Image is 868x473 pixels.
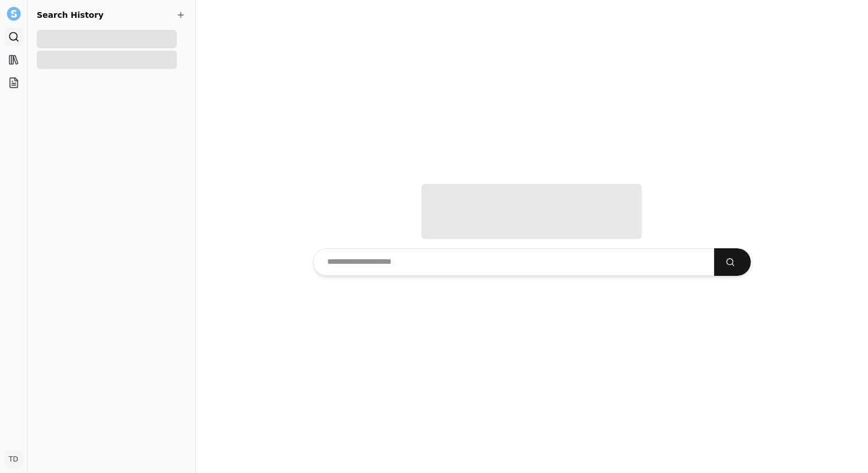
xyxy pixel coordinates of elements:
button: TD [5,450,23,468]
a: Projects [5,74,23,92]
a: Search [5,28,23,46]
img: Settle [7,7,21,21]
h2: Search History [37,9,186,21]
button: Settle [5,5,23,23]
a: Library [5,51,23,69]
